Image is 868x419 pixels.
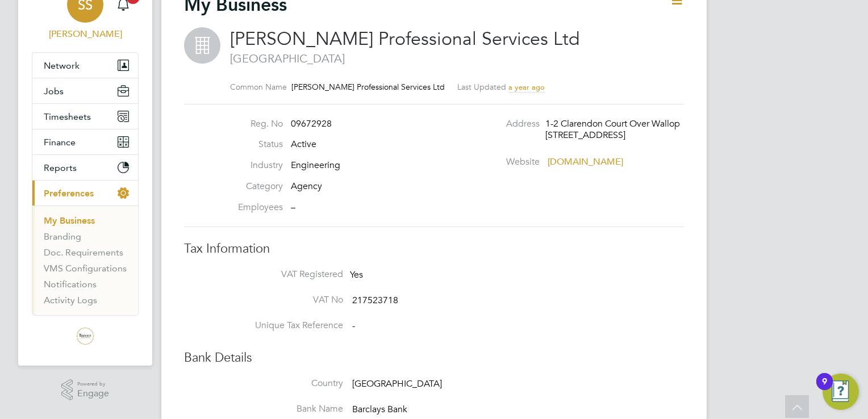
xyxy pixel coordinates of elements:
[444,156,540,168] label: Website
[44,162,77,173] span: Reports
[44,137,76,148] span: Finance
[352,378,442,389] span: [GEOGRAPHIC_DATA]
[32,129,138,154] button: Finance
[220,181,283,192] label: Category
[44,86,64,97] span: Jobs
[32,27,139,41] span: Steve Shine
[220,139,283,150] label: Status
[291,160,340,171] span: Engineering
[220,202,283,213] label: Employees
[44,231,81,242] a: Branding
[822,382,827,396] div: 9
[230,51,673,66] span: [GEOGRAPHIC_DATA]
[61,379,110,401] a: Powered byEngage
[548,156,623,167] a: [DOMAIN_NAME]
[229,378,343,389] label: Country
[77,389,109,399] span: Engage
[823,374,859,410] button: Open Resource Center, 9 new notifications
[32,155,138,180] button: Reports
[352,404,407,415] span: Barclays Bank
[457,82,506,92] label: Last Updated
[44,279,97,290] a: Notifications
[291,118,332,129] span: 09672928
[184,241,684,257] h3: Tax Information
[44,188,94,199] span: Preferences
[220,118,283,130] label: Reg. No
[220,160,283,171] label: Industry
[44,111,91,122] span: Timesheets
[44,215,95,226] a: My Business
[229,403,343,415] label: Bank Name
[229,294,343,306] label: VAT No
[545,118,653,130] div: 1-2 Clarendon Court Over Wallop
[77,379,109,389] span: Powered by
[352,320,355,332] span: -
[508,82,545,92] span: a year ago
[545,129,653,141] div: [STREET_ADDRESS]
[291,181,322,192] span: Agency
[32,327,139,345] a: Go to home page
[230,28,580,50] span: [PERSON_NAME] Professional Services Ltd
[230,82,287,92] label: Common Name
[229,269,343,280] label: VAT Registered
[291,202,295,213] span: –
[32,53,138,78] button: Network
[184,350,684,366] h3: Bank Details
[444,118,540,130] label: Address
[44,263,127,274] a: VMS Configurations
[44,60,80,71] span: Network
[352,295,398,306] span: 217523718
[32,104,138,129] button: Timesheets
[32,181,138,206] button: Preferences
[44,295,97,305] a: Activity Logs
[350,269,363,280] span: Yes
[229,320,343,332] label: Unique Tax Reference
[44,247,123,258] a: Doc. Requirements
[291,82,445,92] span: [PERSON_NAME] Professional Services Ltd
[32,78,138,103] button: Jobs
[291,139,316,150] span: Active
[32,206,138,315] div: Preferences
[76,327,94,345] img: trevettgroup-logo-retina.png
